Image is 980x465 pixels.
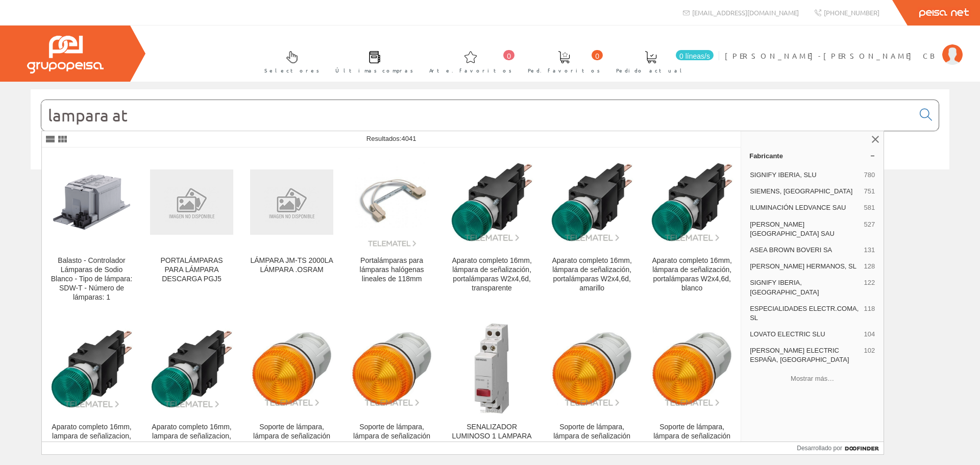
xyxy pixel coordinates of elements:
font: 0 [507,52,511,60]
font: PORTALÁMPARAS PARA LÁMPARA DESCARGA PGJ5 [160,256,223,283]
font: Aparato completo 16mm, lámpara de señalización, portalámparas W2x4,6d, transparente [452,256,531,292]
font: Soporte de lámpara, lámpara de señalización con anillos concéntricos, amarillo [353,423,431,458]
font: Aparato completo 16mm, lampara de señalizacion, portalamparas W2x4,6d, verde [52,423,131,458]
a: Aparato completo 16mm, lámpara de señalización, portalámparas W2x4,6d, transparente Aparato compl... [442,148,542,314]
font: 0 [595,52,599,60]
font: SIEMENS, [GEOGRAPHIC_DATA] [750,187,852,195]
font: Soporte de lámpara, lámpara de señalización con anillos concéntricos, blanco [553,423,631,458]
font: Selectores [264,66,320,74]
font: Aparato completo 16mm, lámpara de señalización, portalámparas W2x4,6d, amarillo [552,256,631,292]
font: Pedido actual [616,66,685,74]
font: 780 [864,171,875,179]
a: LÁMPARA JM-TS 2000LA LÁMPARA .OSRAM LÁMPARA JM-TS 2000LA LÁMPARA .OSRAM [242,148,341,314]
a: Portalámparas para lámparas halógenas lineales de 118mm Portalámparas para lámparas halógenas lin... [342,148,442,314]
button: Mostrar más… [745,370,879,387]
a: Aparato completo 16mm, lámpara de señalización, portalámparas W2x4,6d, blanco Aparato completo 16... [642,148,742,314]
img: Grupo Peisa [27,36,104,74]
font: 104 [864,330,875,338]
img: LÁMPARA JM-TS 2000LA LÁMPARA .OSRAM [250,169,333,234]
font: Portalámparas para lámparas halógenas lineales de 118mm [360,256,424,283]
a: Desarrollado por [797,442,884,454]
font: Resultados: [366,135,402,142]
font: LÁMPARA JM-TS 2000LA LÁMPARA .OSRAM [250,256,333,274]
font: ASEA BROWN BOVERI SA [750,246,832,254]
img: Aparato completo 16mm, lampara de señalizacion, portalamparas W2x4,6d, rojo [150,329,233,409]
font: [PERSON_NAME] [GEOGRAPHIC_DATA] SAU [750,221,835,237]
font: SIGNIFY IBERIA, SLU [750,171,817,179]
img: Soporte de lámpara, lámpara de señalización con anillos concéntricos, transparente [250,330,333,407]
font: ESPECIALIDADES ELECTR.COMA, SL [750,305,859,322]
font: [PHONE_NUMBER] [824,8,879,17]
font: [PERSON_NAME]-[PERSON_NAME] CB [725,51,937,60]
img: Aparato completo 16mm, lámpara de señalización, portalámparas W2x4,6d, blanco [650,162,733,242]
a: Fabricante [741,148,884,164]
a: Últimas compras [325,42,419,80]
font: LOVATO ELECTRIC SLU [750,330,825,338]
img: Soporte de lámpara, lámpara de señalización con anillos concéntricos, amarillo [350,330,433,407]
img: Soporte de lámpara, lámpara de señalización con anillos concéntricos, blanco [550,330,633,407]
font: Arte. favoritos [429,66,512,74]
a: Selectores [254,42,325,80]
font: [PERSON_NAME] HERMANOS, SL [750,262,856,270]
font: 102 [864,347,875,354]
a: PORTALÁMPARAS PARA LÁMPARA DESCARGA PGJ5 PORTALÁMPARAS PARA LÁMPARA DESCARGA PGJ5 [142,148,241,314]
font: 0 líneas/s [679,52,710,60]
input: Buscar... [41,100,914,131]
font: 4041 [401,135,416,142]
a: Aparato completo 16mm, lámpara de señalización, portalámparas W2x4,6d, amarillo Aparato completo ... [542,148,642,314]
font: 751 [864,187,875,195]
a: [PERSON_NAME]-[PERSON_NAME] CB [725,42,963,52]
font: Últimas compras [335,66,413,74]
font: Fabricante [749,152,783,160]
font: 527 [864,221,875,228]
img: Balasto - Controlador Lámparas de Sodio Blanco - Tipo de lámpara: SDW-T - Número de lámparas: 1 [50,160,133,243]
font: Balasto - Controlador Lámparas de Sodio Blanco - Tipo de lámpara: SDW-T - Número de lámparas: 1 [51,256,133,301]
font: 128 [864,262,875,270]
font: 118 [864,305,875,312]
img: Aparato completo 16mm, lámpara de señalización, portalámparas W2x4,6d, transparente [450,162,533,242]
font: [PERSON_NAME] ELECTRIC ESPAÑA, [GEOGRAPHIC_DATA] [750,347,849,363]
img: Aparato completo 16mm, lámpara de señalización, portalámparas W2x4,6d, amarillo [550,162,633,242]
img: PORTALÁMPARAS PARA LÁMPARA DESCARGA PGJ5 [150,169,233,234]
font: Aparato completo 16mm, lampara de señalizacion, portalamparas W2x4,6d, rojo [152,423,231,458]
font: 131 [864,246,875,254]
img: Portalámparas para lámparas halógenas lineales de 118mm [355,156,429,248]
img: Soporte de lámpara, lámpara de señalización con anillos concéntricos, azul [650,330,733,407]
img: SENALIZADOR LUMINOSO 1 LAMPARA 230 V AMARILLA LAMPARA NO SUSTITUIBLE [474,323,510,414]
font: 122 [864,279,875,286]
font: [EMAIL_ADDRESS][DOMAIN_NAME] [692,8,799,17]
font: SIGNIFY IBERIA, [GEOGRAPHIC_DATA] [750,279,819,296]
a: Balasto - Controlador Lámparas de Sodio Blanco - Tipo de lámpara: SDW-T - Número de lámparas: 1 B... [42,148,141,314]
font: ILUMINACIÓN LEDVANCE SAU [750,204,846,211]
font: Ped. favoritos [528,66,600,74]
font: Aparato completo 16mm, lámpara de señalización, portalámparas W2x4,6d, blanco [652,256,731,292]
font: 581 [864,204,875,211]
font: Desarrollado por [797,445,842,452]
font: Soporte de lámpara, lámpara de señalización con anillos concéntricos, transparente [253,423,331,458]
font: Mostrar más… [791,374,834,382]
img: Aparato completo 16mm, lampara de señalizacion, portalamparas W2x4,6d, verde [50,329,133,409]
font: Soporte de lámpara, lámpara de señalización con anillos concéntricos, azul [653,423,731,458]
